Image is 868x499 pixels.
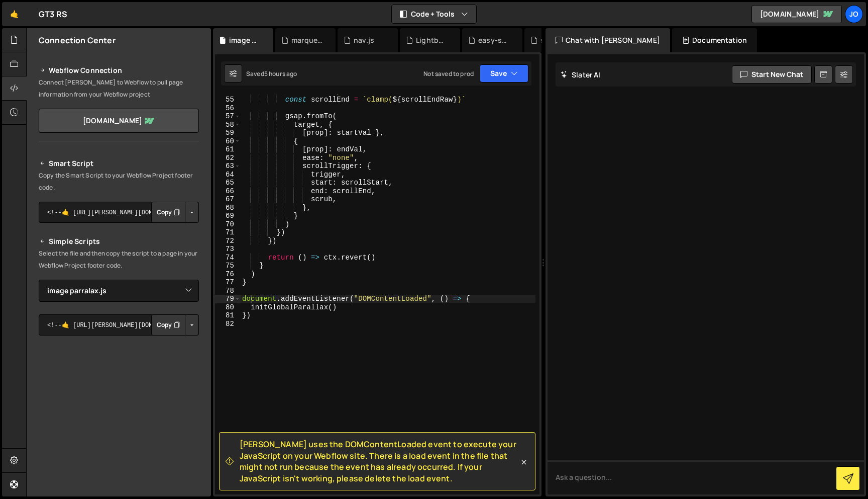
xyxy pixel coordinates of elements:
[672,28,757,52] div: Documentation
[215,145,241,154] div: 61
[215,254,241,262] div: 74
[39,170,199,194] p: Copy the Smart Script to your Webflow Project footer code.
[215,237,241,245] div: 72
[39,8,67,20] div: GT3 RS
[215,129,241,137] div: 59
[39,35,116,46] h2: Connection Center
[215,212,241,220] div: 69
[732,65,812,84] button: Start new chat
[215,104,241,113] div: 56
[39,64,199,76] h2: Webflow Connection
[392,5,476,23] button: Code + Tools
[39,76,199,101] p: Connect [PERSON_NAME] to Webflow to pull page information from your Webflow project
[215,245,241,254] div: 73
[39,109,199,133] a: [DOMAIN_NAME]
[215,112,241,121] div: 57
[151,202,185,223] button: Copy
[291,35,323,45] div: marquee.js
[215,137,241,146] div: 60
[478,35,510,45] div: easy-scroll.js
[39,235,199,247] h2: Simple Scripts
[39,247,199,272] p: Select the file and then copy the script to a page in your Webflow Project footer code.
[215,287,241,295] div: 78
[229,35,261,45] div: image parralax.js
[540,35,573,45] div: scroll-scaling.js
[151,202,199,223] div: Button group with nested dropdown
[215,171,241,179] div: 64
[416,35,448,45] div: Lightbox.js
[215,154,241,162] div: 62
[2,2,27,26] a: 🤙
[215,311,241,320] div: 81
[215,270,241,279] div: 76
[215,195,241,204] div: 67
[480,64,528,82] button: Save
[751,5,842,23] a: [DOMAIN_NAME]
[39,352,200,443] iframe: YouTube video player
[264,69,297,78] div: 5 hours ago
[39,314,199,336] textarea: <!--🤙 [URL][PERSON_NAME][DOMAIN_NAME]> <script>document.addEventListener("DOMContentLoaded", func...
[845,5,863,23] a: Jo
[354,35,374,45] div: nav.js
[151,314,185,336] button: Copy
[215,278,241,287] div: 77
[546,28,670,52] div: Chat with [PERSON_NAME]
[246,69,297,78] div: Saved
[215,303,241,312] div: 80
[215,187,241,196] div: 66
[39,202,199,223] textarea: <!--🤙 [URL][PERSON_NAME][DOMAIN_NAME]> <script>document.addEventListener("DOMContentLoaded", func...
[240,439,519,484] span: [PERSON_NAME] uses the DOMContentLoaded event to execute your JavaScript on your Webflow site. Th...
[215,204,241,212] div: 68
[215,320,241,328] div: 82
[215,162,241,171] div: 63
[215,121,241,129] div: 58
[215,96,241,104] div: 55
[39,157,199,170] h2: Smart Script
[215,220,241,229] div: 70
[423,69,474,78] div: Not saved to prod
[561,70,601,79] h2: Slater AI
[215,262,241,270] div: 75
[215,295,241,303] div: 79
[151,314,199,336] div: Button group with nested dropdown
[215,179,241,187] div: 65
[215,228,241,237] div: 71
